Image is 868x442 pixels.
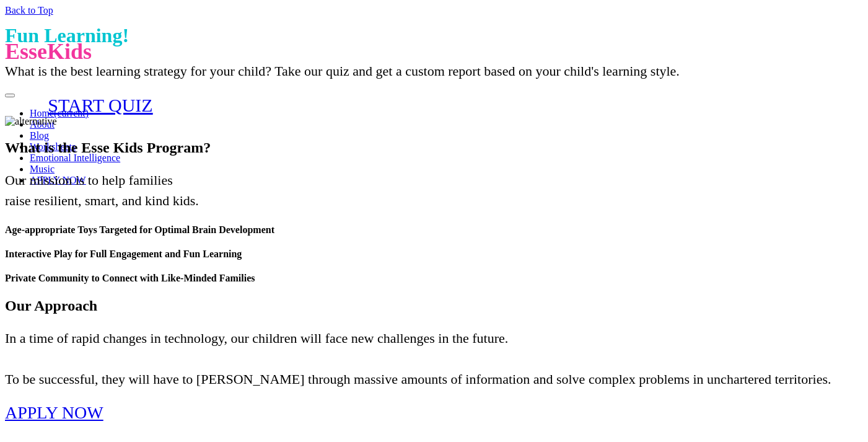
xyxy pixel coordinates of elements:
p: Our mission is to help families raise resilient, smart, and kind kids. [5,170,863,211]
p: In a time of rapid changes in technology, our children will face new challenges in the future. To... [5,328,863,389]
a: Music [30,164,55,174]
p: What is the best learning strategy for your child? Take our quiz and get a custom report based on... [5,61,863,81]
h1: Fun Learning! [5,24,863,47]
img: alternative [5,116,57,127]
a: APPLY NOW [5,403,103,422]
h2: What is the Esse Kids Program? [5,139,863,156]
h4: Interactive Play for Full Engagement and Fun Learning [5,249,863,260]
p: EsseKids [5,38,863,64]
a: Back to Top [5,5,53,15]
a: START QUIZ [5,52,196,159]
h4: Private Community to Connect with Like-Minded Families [5,273,863,284]
h2: Our Approach [5,298,863,314]
h4: Age-appropriate Toys Targeted for Optimal Brain Development [5,224,863,236]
